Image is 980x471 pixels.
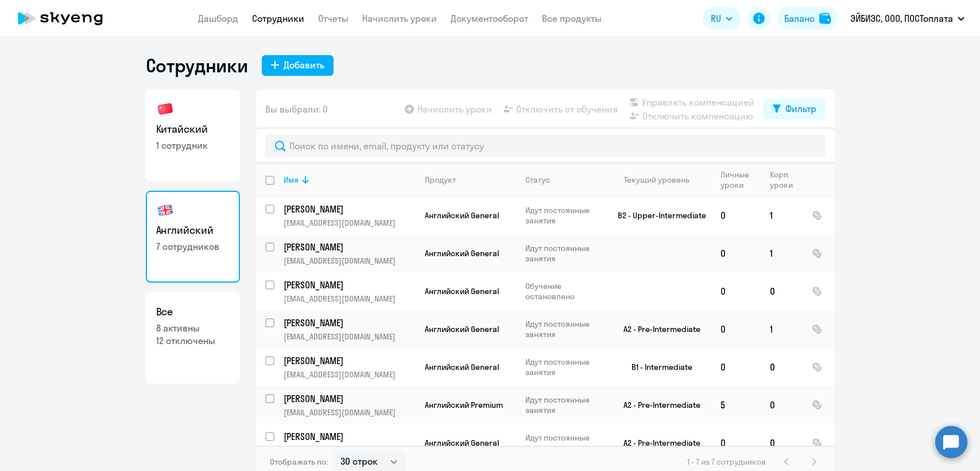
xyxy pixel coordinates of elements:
[156,240,230,253] p: 7 сотрудников
[605,196,711,234] td: B2 - Upper-Intermediate
[624,175,690,185] div: Текущий уровень
[284,407,415,418] p: [EMAIL_ADDRESS][DOMAIN_NAME]
[542,13,602,24] a: Все продукты
[318,13,348,24] a: Отчеты
[525,433,604,453] p: Идут постоянные занятия
[687,457,766,467] span: 1 - 7 из 7 сотрудников
[711,348,761,386] td: 0
[284,392,413,405] p: [PERSON_NAME]
[156,334,230,347] p: 12 отключены
[362,13,437,24] a: Начислить уроки
[761,386,803,424] td: 0
[425,175,456,185] div: Продукт
[146,54,248,77] h1: Сотрудники
[605,348,711,386] td: B1 - Intermediate
[284,354,413,367] p: [PERSON_NAME]
[284,58,324,72] div: Добавить
[156,304,230,319] h3: Все
[525,175,550,185] div: Статус
[525,395,604,415] p: Идут постоянные занятия
[711,386,761,424] td: 5
[284,175,415,185] div: Имя
[198,13,238,24] a: Дашборд
[777,7,838,30] button: Балансbalance
[605,386,711,424] td: A2 - Pre-Intermediate
[284,203,413,215] p: [PERSON_NAME]
[425,286,499,296] span: Английский General
[284,241,413,253] p: [PERSON_NAME]
[284,175,299,185] div: Имя
[425,362,499,372] span: Английский General
[819,13,831,24] img: balance
[761,234,803,272] td: 1
[761,196,803,234] td: 1
[425,324,499,334] span: Английский General
[425,248,499,258] span: Английский General
[156,201,175,219] img: english
[721,169,760,190] div: Личные уроки
[284,279,413,291] p: [PERSON_NAME]
[525,243,604,264] p: Идут постоянные занятия
[284,331,415,342] p: [EMAIL_ADDRESS][DOMAIN_NAME]
[711,310,761,348] td: 0
[156,139,230,152] p: 1 сотрудник
[146,191,240,283] a: Английский7 сотрудников
[711,196,761,234] td: 0
[425,438,499,448] span: Английский General
[605,310,711,348] td: A2 - Pre-Intermediate
[770,169,795,190] div: Корп. уроки
[761,272,803,310] td: 0
[284,294,415,304] p: [EMAIL_ADDRESS][DOMAIN_NAME]
[761,310,803,348] td: 1
[703,7,741,30] button: RU
[146,90,240,182] a: Китайский1 сотрудник
[711,234,761,272] td: 0
[525,205,604,226] p: Идут постоянные занятия
[850,11,953,25] p: ЭЙБИЭС, ООО, ПОСТоплата
[265,102,328,116] span: Вы выбрали: 0
[614,175,711,185] div: Текущий уровень
[784,11,815,25] div: Баланс
[764,99,826,119] button: Фильтр
[284,445,415,455] p: [EMAIL_ADDRESS][DOMAIN_NAME]
[284,430,415,443] a: [PERSON_NAME]
[425,210,499,221] span: Английский General
[146,292,240,384] a: Все8 активны12 отключены
[262,55,334,76] button: Добавить
[711,424,761,462] td: 0
[451,13,528,24] a: Документооборот
[761,424,803,462] td: 0
[156,322,230,334] p: 8 активны
[605,424,711,462] td: A2 - Pre-Intermediate
[284,354,415,367] a: [PERSON_NAME]
[156,223,230,238] h3: Английский
[265,134,826,157] input: Поиск по имени, email, продукту или статусу
[711,11,721,25] span: RU
[284,369,415,380] p: [EMAIL_ADDRESS][DOMAIN_NAME]
[525,319,604,339] p: Идут постоянные занятия
[525,175,604,185] div: Статус
[525,357,604,377] p: Идут постоянные занятия
[785,102,816,115] div: Фильтр
[284,392,415,405] a: [PERSON_NAME]
[711,272,761,310] td: 0
[284,241,415,253] a: [PERSON_NAME]
[252,13,304,24] a: Сотрудники
[284,203,415,215] a: [PERSON_NAME]
[761,348,803,386] td: 0
[284,316,413,329] p: [PERSON_NAME]
[770,169,802,190] div: Корп. уроки
[525,281,604,302] p: Обучение остановлено
[284,316,415,329] a: [PERSON_NAME]
[156,122,230,137] h3: Китайский
[284,279,415,291] a: [PERSON_NAME]
[284,218,415,228] p: [EMAIL_ADDRESS][DOMAIN_NAME]
[270,457,328,467] span: Отображать по:
[156,100,175,118] img: chinese
[425,175,516,185] div: Продукт
[284,430,413,443] p: [PERSON_NAME]
[425,400,503,410] span: Английский Premium
[721,169,753,190] div: Личные уроки
[284,256,415,266] p: [EMAIL_ADDRESS][DOMAIN_NAME]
